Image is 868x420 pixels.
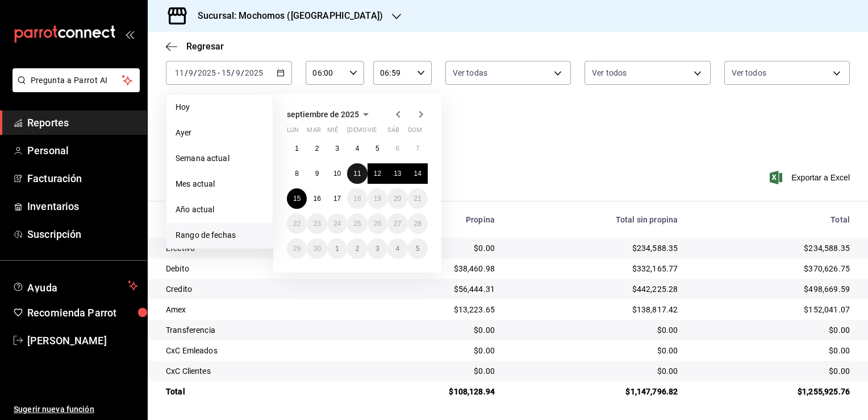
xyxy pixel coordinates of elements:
[696,365,850,377] div: $0.00
[513,324,678,336] div: $0.00
[174,68,185,77] input: --
[356,145,360,153] abbr: 4 de septiembre de 2025
[347,163,367,184] button: 11 de septiembre de 2025
[408,163,428,184] button: 14 de septiembre de 2025
[408,126,422,138] abbr: domingo
[307,126,320,138] abbr: martes
[368,138,387,159] button: 5 de septiembre de 2025
[176,178,264,190] span: Mes actual
[368,324,495,336] div: $0.00
[221,68,231,77] input: --
[166,345,349,356] div: CxC Emleados
[513,242,678,254] div: $234,588.35
[12,68,140,92] button: Pregunta a Parrot AI
[8,83,140,94] a: Pregunta a Parrot AI
[188,68,194,77] input: --
[374,170,381,178] abbr: 12 de septiembre de 2025
[307,138,327,159] button: 2 de septiembre de 2025
[27,333,138,348] span: [PERSON_NAME]
[176,101,264,113] span: Hoy
[287,126,299,138] abbr: lunes
[513,386,678,397] div: $1,147,796.82
[394,170,401,178] abbr: 13 de septiembre de 2025
[327,213,347,234] button: 24 de septiembre de 2025
[356,245,360,253] abbr: 2 de octubre de 2025
[395,245,399,253] abbr: 4 de octubre de 2025
[696,215,850,224] div: Total
[592,67,627,79] span: Ver todos
[416,145,420,153] abbr: 7 de septiembre de 2025
[408,188,428,209] button: 21 de septiembre de 2025
[696,283,850,295] div: $498,669.59
[387,126,399,138] abbr: sábado
[347,188,367,209] button: 18 de septiembre de 2025
[244,68,264,77] input: ----
[186,41,224,52] span: Regresar
[696,304,850,315] div: $152,041.07
[353,195,361,203] abbr: 18 de septiembre de 2025
[368,304,495,315] div: $13,223.65
[287,163,307,184] button: 8 de septiembre de 2025
[394,220,401,228] abbr: 27 de septiembre de 2025
[408,238,428,259] button: 5 de octubre de 2025
[408,138,428,159] button: 7 de septiembre de 2025
[27,305,138,320] span: Recomienda Parrot
[368,163,387,184] button: 12 de septiembre de 2025
[368,283,495,295] div: $56,444.31
[347,126,414,138] abbr: jueves
[387,238,407,259] button: 4 de octubre de 2025
[166,41,224,52] button: Regresar
[197,68,216,77] input: ----
[287,108,373,121] button: septiembre de 2025
[696,386,850,397] div: $1,255,925.76
[287,238,307,259] button: 29 de septiembre de 2025
[327,163,347,184] button: 10 de septiembre de 2025
[347,213,367,234] button: 25 de septiembre de 2025
[327,138,347,159] button: 3 de septiembre de 2025
[315,170,319,178] abbr: 9 de septiembre de 2025
[387,138,407,159] button: 6 de septiembre de 2025
[185,68,188,77] span: /
[27,279,123,293] span: Ayuda
[27,171,138,186] span: Facturación
[176,153,264,164] span: Semana actual
[374,195,381,203] abbr: 19 de septiembre de 2025
[166,304,349,315] div: Amex
[772,171,850,184] button: Exportar a Excel
[327,126,338,138] abbr: miércoles
[125,30,134,39] button: open_drawer_menu
[27,227,138,242] span: Suscripción
[287,138,307,159] button: 1 de septiembre de 2025
[307,188,327,209] button: 16 de septiembre de 2025
[218,68,220,77] span: -
[696,263,850,274] div: $370,626.75
[313,220,320,228] abbr: 23 de septiembre de 2025
[387,163,407,184] button: 13 de septiembre de 2025
[293,245,301,253] abbr: 29 de septiembre de 2025
[313,195,320,203] abbr: 16 de septiembre de 2025
[14,403,138,415] span: Sugerir nueva función
[166,365,349,377] div: CxC Clientes
[335,145,339,153] abbr: 3 de septiembre de 2025
[368,345,495,356] div: $0.00
[293,220,301,228] abbr: 22 de septiembre de 2025
[414,195,422,203] abbr: 21 de septiembre de 2025
[333,170,341,178] abbr: 10 de septiembre de 2025
[176,204,264,216] span: Año actual
[176,127,264,139] span: Ayer
[453,67,487,79] span: Ver todas
[295,145,299,153] abbr: 1 de septiembre de 2025
[327,238,347,259] button: 1 de octubre de 2025
[347,138,367,159] button: 4 de septiembre de 2025
[368,126,377,138] abbr: viernes
[513,365,678,377] div: $0.00
[166,386,349,397] div: Total
[189,9,383,23] h3: Sucursal: Mochomos ([GEOGRAPHIC_DATA])
[414,220,422,228] abbr: 28 de septiembre de 2025
[307,238,327,259] button: 30 de septiembre de 2025
[387,188,407,209] button: 20 de septiembre de 2025
[368,238,387,259] button: 3 de octubre de 2025
[315,145,319,153] abbr: 2 de septiembre de 2025
[166,324,349,336] div: Transferencia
